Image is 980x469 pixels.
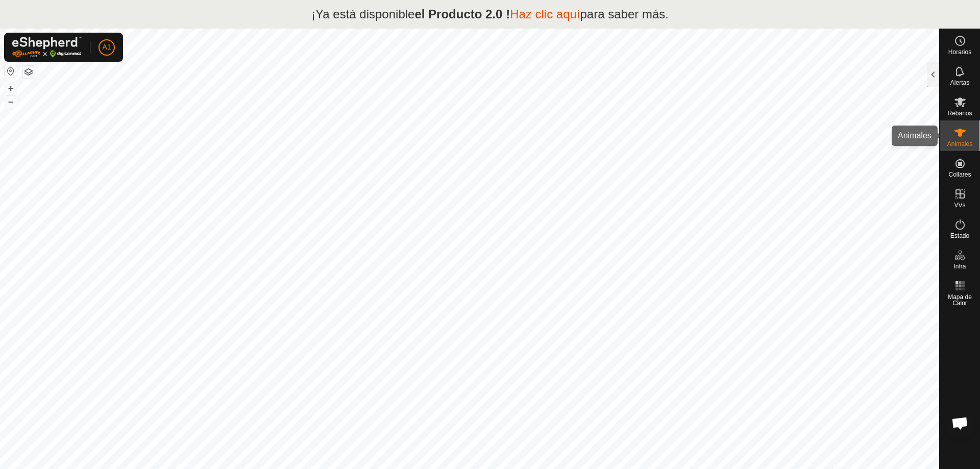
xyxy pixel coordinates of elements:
[8,83,14,93] font: +
[22,66,35,78] button: Capas del Mapa
[948,293,972,307] font: Mapa de Calor
[950,232,969,239] font: Estado
[5,95,17,108] button: –
[954,202,965,209] font: VVs
[315,7,414,21] font: Ya está disponible
[945,408,975,438] div: Chat abierto
[953,263,966,270] font: Infra
[102,43,111,51] font: A1
[5,65,17,78] button: Restablecer Mapa
[414,7,510,21] font: el Producto 2.0 !
[950,79,969,86] font: Alertas
[948,171,971,178] font: Collares
[311,7,315,21] font: ¡
[947,140,972,147] font: Animales
[8,96,13,107] font: –
[580,7,669,21] font: para saber más.
[12,37,82,58] img: Logotipo de Gallagher
[5,82,17,94] button: +
[510,7,580,21] a: Haz clic aquí
[947,110,972,117] font: Rebaños
[948,48,971,56] font: Horarios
